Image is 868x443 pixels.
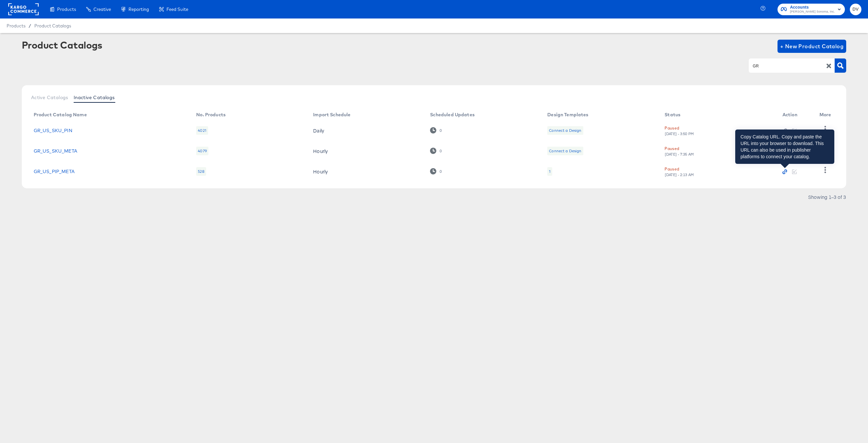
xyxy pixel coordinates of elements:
td: Hourly [308,161,425,182]
span: Creative [93,7,111,12]
span: / [25,23,34,28]
div: 528 [196,167,206,176]
div: [DATE] - 7:35 AM [665,152,694,157]
div: Connect a Design [547,147,583,155]
div: 0 [430,168,442,174]
span: Reporting [128,7,149,12]
div: Connect a Design [547,126,583,135]
span: [PERSON_NAME] Sonoma, Inc. [790,9,835,15]
div: Scheduled Updates [430,112,475,117]
a: GR_US_SKU_META [34,148,77,154]
div: Import Schedule [313,112,350,117]
button: Accounts[PERSON_NAME] Sonoma, Inc. [778,4,845,15]
div: 0 [439,169,442,174]
div: Design Templates [547,112,588,117]
div: Product Catalog Name [34,112,87,117]
span: Products [7,23,25,28]
div: [DATE] - 2:13 AM [665,172,694,177]
a: GR_US_PIP_META [34,169,75,174]
div: Connect a Design [549,148,581,154]
div: Product Catalogs [22,40,102,50]
div: 0 [439,128,442,133]
span: Accounts [790,4,835,11]
div: Showing 1–3 of 3 [808,195,846,199]
button: DV [850,4,861,15]
span: + New Product Catalog [780,42,844,51]
div: 0 [430,127,442,133]
th: More [814,110,839,120]
div: Connect a Design [549,128,581,133]
a: GR_US_SKU_PIN [34,128,72,133]
th: Action [777,110,814,120]
th: Status [659,110,777,120]
span: Feed Suite [166,7,188,12]
div: 4021 [196,126,208,135]
td: Hourly [308,141,425,161]
a: Product Catalogs [34,23,71,28]
div: 1 [549,169,551,174]
div: 0 [439,149,442,153]
span: Products [57,7,76,12]
td: Daily [308,120,425,141]
span: DV [852,6,859,13]
div: [DATE] - 3:50 PM [665,131,694,136]
button: Paused[DATE] - 7:35 AM [665,145,694,157]
span: Active Catalogs [31,95,68,100]
div: Paused [665,166,679,172]
div: No. Products [196,112,226,117]
span: Inactive Catalogs [74,95,115,100]
div: 1 [547,167,552,176]
div: 0 [430,148,442,154]
div: 4079 [196,147,208,155]
button: Paused[DATE] - 3:50 PM [665,125,694,136]
div: Paused [665,145,679,152]
button: + New Product Catalog [778,40,847,53]
div: Paused [665,125,679,131]
input: Search Product Catalogs [751,62,822,70]
button: Paused[DATE] - 2:13 AM [665,166,694,177]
